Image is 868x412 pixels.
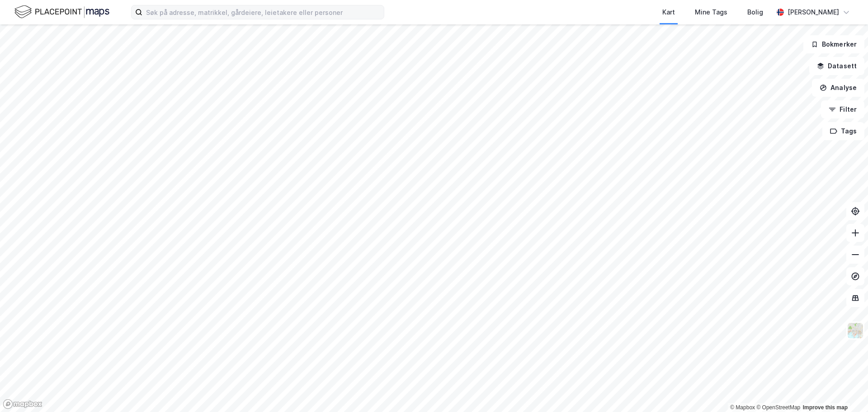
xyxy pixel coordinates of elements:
input: Søk på adresse, matrikkel, gårdeiere, leietakere eller personer [142,5,384,19]
div: Kontrollprogram for chat [823,369,868,412]
iframe: Chat Widget [823,369,868,412]
div: Bolig [747,7,763,18]
div: Kart [662,7,675,18]
div: Mine Tags [695,7,727,18]
img: logo.f888ab2527a4732fd821a326f86c7f29.svg [14,4,109,20]
div: [PERSON_NAME] [788,7,839,18]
